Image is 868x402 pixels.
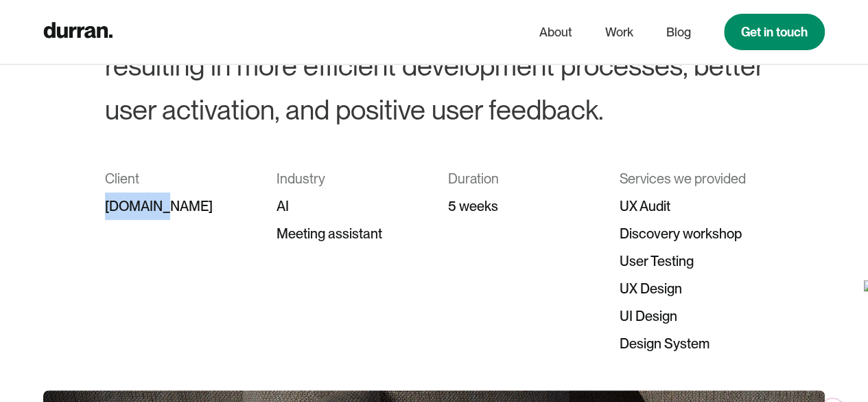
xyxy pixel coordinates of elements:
a: home [43,19,113,45]
a: Get in touch [724,14,825,50]
div: Client [105,165,249,192]
a: Work [605,19,633,45]
div: Discovery workshop [620,220,764,247]
div: Design System [620,330,764,357]
div: Duration [448,165,592,192]
div: 5 weeks [448,192,592,220]
div: UX Design [620,275,764,302]
div: [DOMAIN_NAME] [105,192,249,220]
div: Industry [277,165,421,192]
div: UI Design [620,302,764,330]
div: Services we provided [620,165,764,192]
div: Meeting assistant [277,220,421,247]
a: Blog [666,19,691,45]
a: About [539,19,572,45]
div: User Testing [620,247,764,275]
div: UX Audit [620,192,764,220]
div: AI [277,192,421,220]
